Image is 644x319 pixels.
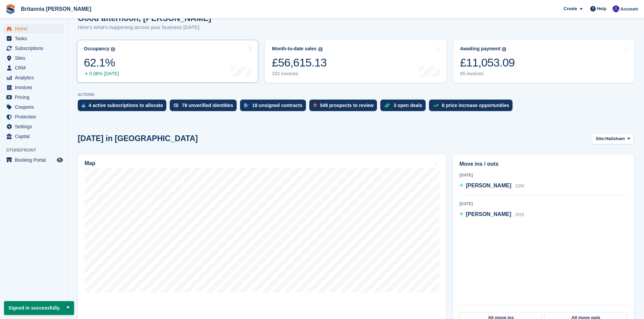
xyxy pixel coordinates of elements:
[429,100,516,114] a: 8 price increase opportunities
[170,100,240,114] a: 78 unverified identities
[309,100,381,114] a: 549 prospects to review
[320,103,374,108] div: 549 prospects to review
[6,147,67,154] span: Storefront
[3,155,64,165] a: menu
[459,201,627,207] div: [DATE]
[466,183,511,188] span: [PERSON_NAME]
[453,40,635,83] a: Awaiting payment £11,053.09 65 invoices
[244,103,249,107] img: contract_signature_icon-13c848040528278c33f63329250d36e43548de30e8caae1d1a13099fd9432cc5.svg
[460,46,501,52] div: Awaiting payment
[3,34,64,43] a: menu
[15,122,55,131] span: Settings
[3,63,64,73] a: menu
[3,102,64,112] a: menu
[596,135,605,142] span: Site:
[502,47,506,51] img: icon-info-grey-7440780725fd019a000dd9b08b2336e03edf1995a4989e88bcd33f0948082b44.svg
[4,301,74,315] p: Signed in successfully.
[82,103,85,108] img: active_subscription_to_allocate_icon-d502201f5373d7db506a760aba3b589e785aa758c864c3986d89f69b8ff3...
[15,112,55,122] span: Protection
[15,83,55,92] span: Invoices
[78,92,634,97] p: ACTIONS
[592,133,634,144] button: Site: Hailsham
[15,24,55,33] span: Home
[78,134,198,143] h2: [DATE] in [GEOGRAPHIC_DATA]
[3,53,64,63] a: menu
[89,103,163,108] div: 4 active subscriptions to allocate
[5,4,16,14] img: stora-icon-8386f47178a22dfd0bd8f6a31ec36ba5ce8667c1dd55bd0f319d3a0aa187defe.svg
[15,53,55,63] span: Sites
[613,5,619,12] img: Simon Clark
[240,100,309,114] a: 18 unsigned contracts
[318,47,323,51] img: icon-info-grey-7440780725fd019a000dd9b08b2336e03edf1995a4989e88bcd33f0948082b44.svg
[460,71,515,77] div: 65 invoices
[380,100,429,114] a: 3 open deals
[459,182,524,190] a: [PERSON_NAME] 1204
[459,160,627,168] h2: Move ins / outs
[272,71,327,77] div: 332 invoices
[393,103,422,108] div: 3 open deals
[84,71,119,77] div: 0.08% [DATE]
[15,44,55,53] span: Subscriptions
[515,184,524,188] span: 1204
[3,92,64,102] a: menu
[459,172,627,178] div: [DATE]
[3,122,64,131] a: menu
[15,132,55,141] span: Capital
[252,103,303,108] div: 18 unsigned contracts
[313,103,317,107] img: prospect-51fa495bee0391a8d652442698ab0144808aea92771e9ea1ae160a38d050c398.svg
[384,103,390,108] img: deal-1b604bf984904fb50ccaf53a9ad4b4a5d6e5aea283cecdc64d6e3604feb123c2.svg
[466,211,511,217] span: [PERSON_NAME]
[111,47,115,51] img: icon-info-grey-7440780725fd019a000dd9b08b2336e03edf1995a4989e88bcd33f0948082b44.svg
[3,24,64,33] a: menu
[3,112,64,122] a: menu
[3,44,64,53] a: menu
[15,102,55,112] span: Coupons
[77,40,258,83] a: Occupancy 62.1% 0.08% [DATE]
[433,104,438,107] img: price_increase_opportunities-93ffe204e8149a01c8c9dc8f82e8f89637d9d84a8eef4429ea346261dce0b2c0.svg
[272,46,316,52] div: Month-to-date sales
[460,56,515,70] div: £11,053.09
[265,40,446,83] a: Month-to-date sales £56,615.13 332 invoices
[15,92,55,102] span: Pricing
[84,56,119,70] div: 62.1%
[15,73,55,82] span: Analytics
[15,63,55,73] span: CRM
[78,100,170,114] a: 4 active subscriptions to allocate
[56,156,64,164] a: Preview store
[174,103,178,107] img: verify_identity-adf6edd0f0f0b5bbfe63781bf79b02c33cf7c696d77639b501bdc392416b5a36.svg
[85,160,95,166] h2: Map
[3,83,64,92] a: menu
[564,5,577,12] span: Create
[272,56,327,70] div: £56,615.13
[15,34,55,43] span: Tasks
[18,3,94,15] a: Britannia [PERSON_NAME]
[84,46,109,52] div: Occupancy
[620,6,638,12] span: Account
[182,103,233,108] div: 78 unverified identities
[597,5,606,12] span: Help
[15,155,55,165] span: Booking Portal
[78,24,211,31] p: Here's what's happening across your business [DATE]
[3,73,64,82] a: menu
[442,103,509,108] div: 8 price increase opportunities
[515,212,524,217] span: 2315
[3,132,64,141] a: menu
[459,210,524,219] a: [PERSON_NAME] 2315
[605,135,625,142] span: Hailsham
